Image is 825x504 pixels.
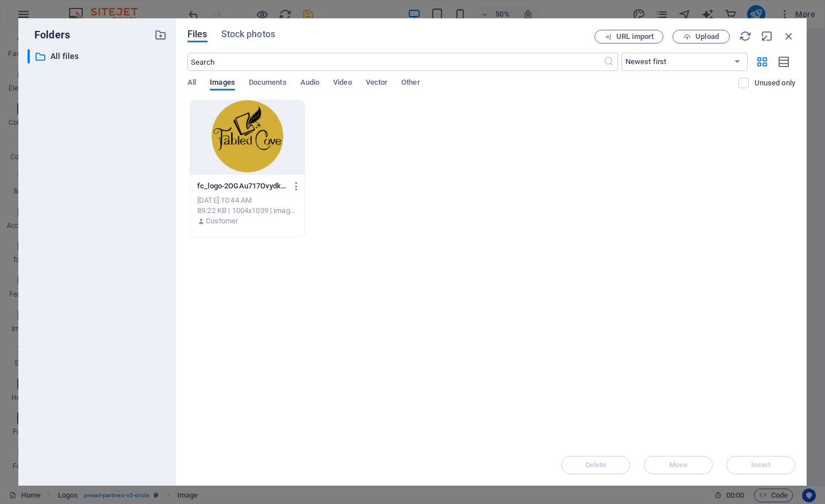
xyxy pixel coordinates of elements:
[616,33,654,40] span: URL import
[197,181,287,191] p: fc_logo-2OGAu717Ovydk_cVPd1xsw.png
[28,27,70,42] p: Folders
[300,76,319,92] span: Audio
[333,76,351,92] span: Video
[210,76,235,92] span: Images
[761,30,773,42] i: Minimize
[197,195,298,206] div: [DATE] 10:44 AM
[187,76,196,92] span: All
[221,27,275,41] span: Stock photos
[249,76,287,92] span: Documents
[187,53,603,71] input: Search
[739,30,752,42] i: Reload
[754,78,795,88] p: Displays only files that are not in use on the website. Files added during this session can still...
[366,76,388,92] span: Vector
[401,76,420,92] span: Other
[28,49,30,64] div: ​
[672,30,730,44] button: Upload
[50,50,146,63] p: All files
[595,30,663,44] button: URL import
[197,206,298,216] div: 89.22 KB | 1004x1039 | image/png
[783,30,795,42] i: Close
[187,27,208,41] span: Files
[206,216,238,226] p: Customer
[154,29,167,41] i: Create new folder
[695,33,719,40] span: Upload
